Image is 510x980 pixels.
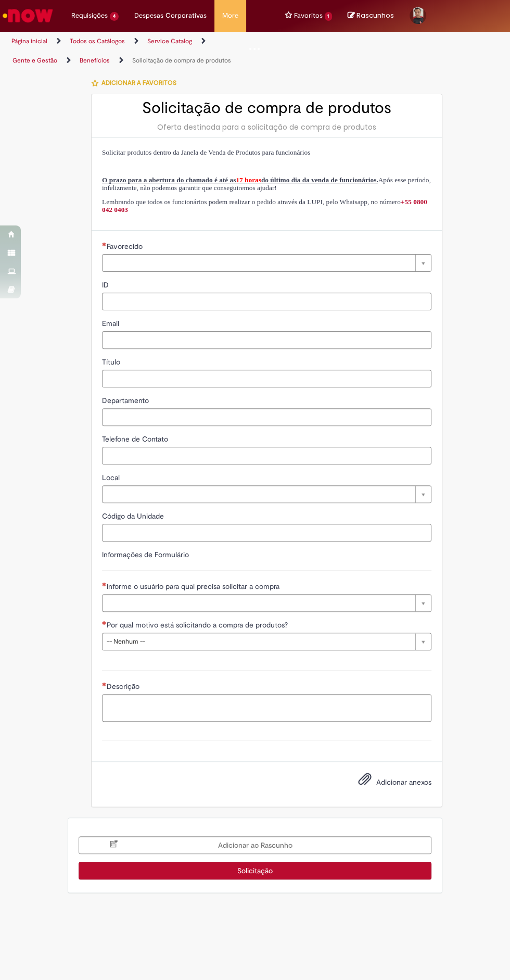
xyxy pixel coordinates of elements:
[91,72,182,94] button: Adicionar a Favoritos
[12,56,57,65] a: Gente e Gestão
[102,176,431,192] span: Após esse período, infelizmente, não podemos garantir que conseguiremos ajudar!
[102,511,166,521] span: Código da Unidade
[102,473,122,482] span: Local
[325,12,333,21] span: 1
[70,37,125,45] a: Todos os Catálogos
[102,357,122,367] span: Título
[107,633,410,650] span: -- Nenhum --
[355,770,374,794] button: Adicionar anexos
[102,176,236,184] span: O prazo para a abertura do chamado é até as
[236,176,261,184] span: 17 horas
[102,370,431,387] input: Título
[102,447,431,464] input: Telefone de Contato
[102,550,189,559] label: Informações de Formulário
[102,280,111,290] span: ID
[134,10,207,21] span: Despesas Corporativas
[102,434,170,444] span: Telefone de Contato
[261,176,378,184] span: do último dia da venda de funcionários.
[132,56,231,65] a: Solicitação de compra de produtos
[102,331,431,349] input: Email
[356,10,394,20] span: Rascunhos
[107,682,142,691] span: Descrição
[102,319,121,328] span: Email
[102,485,431,503] a: Limpar campo Local
[79,862,431,880] button: Solicitação
[294,10,323,21] span: Favoritos
[11,37,47,45] a: Página inicial
[102,293,431,310] input: ID
[222,10,238,21] span: More
[107,620,290,630] span: Por qual motivo está solicitando a compra de produtos?
[101,79,176,87] span: Adicionar a Favoritos
[107,242,145,251] span: Necessários - Favorecido
[79,836,431,854] button: Adicionar ao Rascunho
[102,242,107,246] span: Necessários
[8,32,247,70] ul: Trilhas de página
[102,122,431,132] div: Oferta destinada para a solicitação de compra de produtos
[102,198,427,214] span: Lembrando que todos os funcionários podem realizar o pedido através da LUPI, pelo Whatsapp, no nú...
[71,10,108,21] span: Requisições
[102,682,107,686] span: Necessários
[102,254,431,272] a: Limpar campo Favorecido
[102,694,431,722] textarea: Descrição
[110,12,119,21] span: 4
[1,5,55,26] img: ServiceNow
[348,10,394,20] a: No momento, sua lista de rascunhos tem 0 Itens
[102,99,431,117] h2: Solicitação de compra de produtos
[147,37,192,45] a: Service Catalog
[102,408,431,426] input: Departamento
[102,524,431,542] input: Código da Unidade
[376,777,431,787] span: Adicionar anexos
[107,582,282,591] span: Necessários - Informe o usuário para qual precisa solicitar a compra
[102,198,427,214] a: +55 0800 042 0403
[80,56,110,65] a: Benefícios
[102,148,310,156] span: Solicitar produtos dentro da Janela de Venda de Produtos para funcionários
[102,621,107,625] span: Necessários
[102,396,151,405] span: Departamento
[102,582,107,586] span: Necessários
[102,594,431,612] a: Limpar campo Informe o usuário para qual precisa solicitar a compra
